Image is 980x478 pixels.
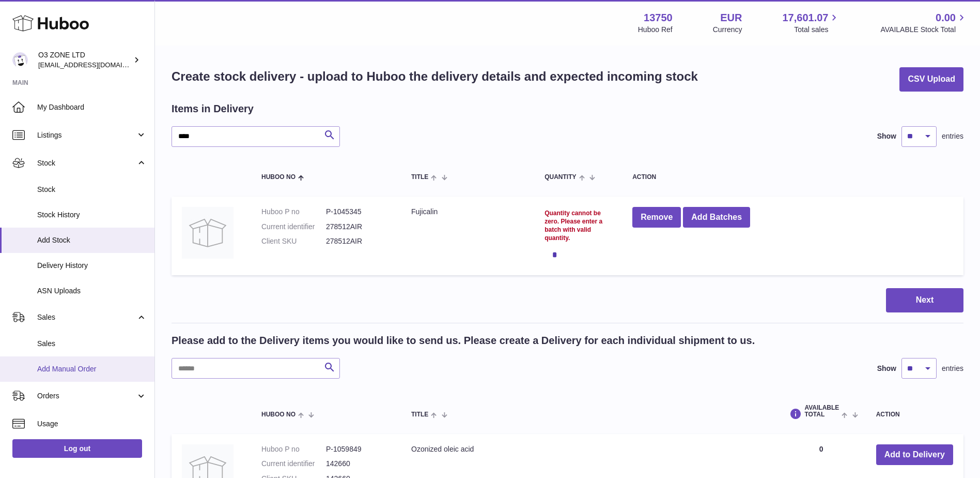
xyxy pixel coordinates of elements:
[37,102,147,112] span: My Dashboard
[37,419,147,429] span: Usage
[38,61,152,69] span: [EMAIL_ADDRESS][DOMAIN_NAME]
[12,52,28,68] img: hello@o3zoneltd.co.uk
[37,261,147,271] span: Delivery History
[411,411,428,418] span: Title
[261,174,295,181] span: Huboo no
[782,11,828,25] span: 17,601.07
[37,185,147,195] span: Stock
[401,197,534,276] td: Fujicalin
[713,25,742,35] div: Currency
[326,444,391,454] dd: P-1059849
[942,131,963,141] span: entries
[38,50,131,70] div: O3 ZONE LTD
[261,207,326,217] dt: Huboo P no
[632,207,681,228] button: Remove
[182,207,234,259] img: Fujicalin
[880,25,968,35] span: AVAILABLE Stock Total
[37,312,136,322] span: Sales
[411,174,428,181] span: Title
[326,207,391,217] dd: P-1045345
[261,236,326,246] dt: Client SKU
[172,68,698,85] h1: Create stock delivery - upload to Huboo the delivery details and expected incoming stock
[37,210,147,220] span: Stock History
[880,11,968,35] a: 0.00 AVAILABLE Stock Total
[37,130,136,140] span: Listings
[326,236,391,246] dd: 278512AIR
[683,207,750,228] button: Add Batches
[261,411,295,418] span: Huboo no
[37,286,147,296] span: ASN Uploads
[37,339,147,349] span: Sales
[545,174,576,181] span: Quantity
[261,222,326,232] dt: Current identifier
[804,405,839,418] span: AVAILABLE Total
[782,11,840,35] a: 17,601.07 Total sales
[172,334,755,348] h2: Please add to the Delivery items you would like to send us. Please create a Delivery for each ind...
[877,364,896,374] label: Show
[638,25,673,35] div: Huboo Ref
[876,411,953,418] div: Action
[794,25,840,35] span: Total sales
[886,288,963,312] button: Next
[720,11,742,25] strong: EUR
[876,444,953,466] button: Add to Delivery
[632,174,953,181] div: Action
[545,209,612,243] div: Quantity cannot be zero. Please enter a batch with valid quantity.
[37,364,147,374] span: Add Manual Order
[326,222,391,232] dd: 278512AIR
[37,391,136,401] span: Orders
[172,102,254,116] h2: Items in Delivery
[942,364,963,374] span: entries
[261,444,326,454] dt: Huboo P no
[12,439,142,458] a: Log out
[899,67,963,92] button: CSV Upload
[936,11,956,25] span: 0.00
[37,158,136,168] span: Stock
[644,11,673,25] strong: 13750
[326,459,391,469] dd: 142660
[877,131,896,141] label: Show
[261,459,326,469] dt: Current identifier
[37,235,147,245] span: Add Stock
